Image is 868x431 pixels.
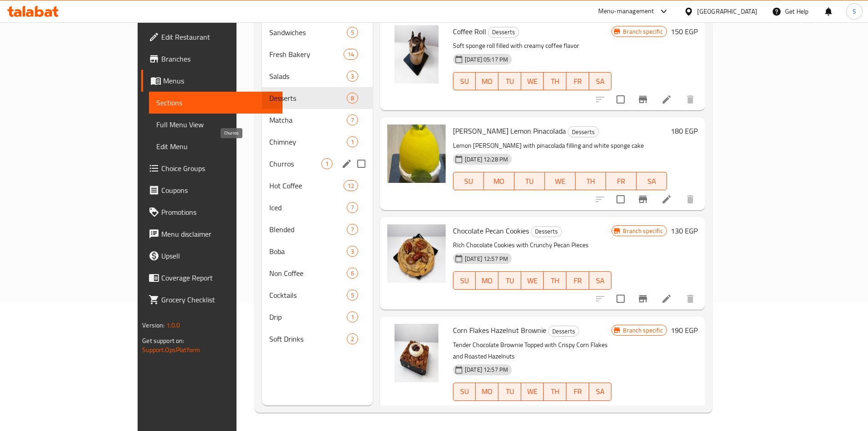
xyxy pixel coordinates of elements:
span: Corn Flakes Hazelnut Brownie [453,323,546,337]
span: Iced [269,202,347,213]
div: Cocktails5 [262,284,373,306]
span: TH [547,75,563,88]
span: TH [547,385,563,398]
a: Edit Menu [149,135,282,157]
div: Sandwiches5 [262,21,373,43]
div: Desserts [568,126,599,137]
span: 8 [347,94,358,103]
span: Hot Coffee [269,180,344,191]
div: items [347,136,358,147]
button: WE [521,271,544,290]
span: Select to update [611,90,630,109]
span: TU [518,175,541,188]
div: items [347,333,358,344]
a: Edit menu item [661,293,672,304]
a: Menu disclaimer [141,223,282,245]
div: items [347,27,358,38]
button: TU [498,383,521,401]
button: TH [544,271,566,290]
span: Desserts [549,326,579,337]
div: Non Coffee6 [262,262,373,284]
span: Blended [269,224,347,235]
span: FR [610,175,633,188]
div: items [347,268,358,279]
span: Fresh Bakery [269,49,344,60]
span: 12 [344,182,358,190]
span: Chimney [269,136,347,147]
span: Branch specific [619,326,666,335]
a: Grocery Checklist [141,289,282,311]
div: Matcha7 [262,109,373,131]
div: Churros1edit [262,153,373,175]
button: edit [340,157,354,171]
div: Soft Drinks2 [262,328,373,350]
button: SU [453,383,476,401]
span: Full Menu View [156,119,275,130]
span: Promotions [161,207,275,218]
span: [DATE] 12:57 PM [461,365,512,374]
button: delete [679,188,701,210]
button: TU [498,72,521,90]
a: Support.OpsPlatform [142,344,200,356]
span: [DATE] 12:28 PM [461,155,512,164]
button: SA [589,271,612,290]
button: Branch-specific-item [632,88,654,110]
span: MO [488,175,511,188]
div: Fresh Bakery14 [262,43,373,65]
span: MO [479,274,495,287]
span: Desserts [531,226,561,237]
span: TH [547,274,563,287]
a: Edit menu item [661,405,672,415]
div: Chimney1 [262,131,373,153]
div: Hot Coffee12 [262,175,373,197]
span: Desserts [568,127,598,137]
img: Moss Lemon Pinacolada [387,125,446,183]
span: SU [457,274,473,287]
button: Branch-specific-item [632,188,654,210]
div: Desserts8 [262,87,373,109]
nav: Menu sections [262,18,373,353]
span: 1 [322,160,332,168]
span: Sections [156,97,275,108]
span: Drip [269,312,347,322]
a: Promotions [141,201,282,223]
button: WE [545,172,575,190]
a: Branches [141,48,282,70]
h6: 180 EGP [671,125,698,137]
span: Choice Groups [161,163,275,174]
img: Corn Flakes Hazelnut Brownie [387,324,446,382]
div: Blended7 [262,218,373,240]
span: Upsell [161,250,275,261]
span: WE [525,385,540,398]
span: MO [479,75,495,88]
span: 7 [347,116,358,125]
span: 7 [347,225,358,234]
div: items [347,114,358,125]
button: WE [521,72,544,90]
span: Select to update [611,289,630,308]
span: Chocolate Pecan Cookies [453,224,529,238]
span: Edit Restaurant [161,31,275,42]
span: Desserts [269,93,347,104]
span: 3 [347,247,358,256]
button: Branch-specific-item [632,288,654,310]
div: Menu-management [598,6,654,17]
div: Soft Drinks [269,333,347,344]
div: items [347,93,358,104]
button: TH [544,383,566,401]
div: Cocktails [269,290,347,301]
p: Soft sponge roll filled with creamy coffee flavor [453,40,611,52]
span: Boba [269,246,347,257]
div: items [344,180,358,191]
a: Full Menu View [149,114,282,135]
button: SA [637,172,667,190]
span: 1 [347,138,358,146]
button: TU [514,172,545,190]
div: Boba3 [262,240,373,262]
span: 14 [344,50,358,59]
